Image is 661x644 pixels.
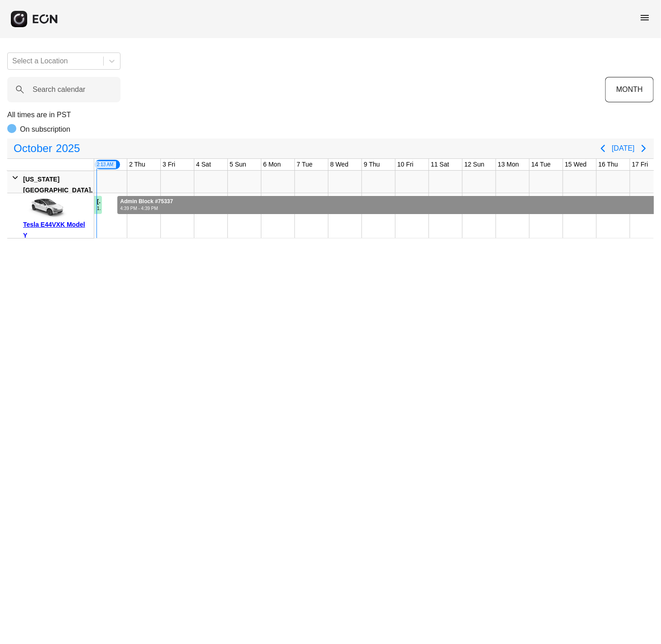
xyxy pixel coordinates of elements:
div: 15 Wed [563,159,589,170]
div: 7 Tue [295,159,314,170]
div: 2 Thu [127,159,147,170]
p: All times are in PST [7,110,654,120]
div: 8 Wed [328,159,350,170]
button: MONTH [605,77,654,102]
button: Next page [635,139,653,157]
div: 5 Sun [228,159,248,170]
p: On subscription [20,124,70,135]
div: 4:39 PM - 4:39 PM [120,205,173,212]
div: [US_STATE][GEOGRAPHIC_DATA], [GEOGRAPHIC_DATA] [23,174,92,206]
span: 2025 [54,139,82,157]
div: 6 Mon [261,159,283,170]
div: Tesla E44VXK Model Y [23,219,91,241]
div: 3 Fri [161,159,177,170]
div: 9 Thu [362,159,382,170]
span: October [12,139,54,157]
div: 13 Mon [496,159,521,170]
div: 4 Sat [194,159,213,170]
div: 16 Thu [597,159,620,170]
div: 1 Wed [94,159,121,170]
div: 12 Sun [463,159,486,170]
div: 10 Fri [396,159,415,170]
button: October2025 [8,139,86,157]
div: 10:00 AM - 6:00 AM [97,205,101,212]
div: [PERSON_NAME] #75285 [97,198,101,205]
img: car [23,196,68,219]
span: menu [639,12,650,23]
button: [DATE] [612,140,635,157]
label: Search calendar [33,84,86,95]
div: 17 Fri [630,159,650,170]
button: Previous page [594,139,612,157]
div: Rented for 7 days by Jasmin jones Current status is rental [94,193,102,214]
div: Admin Block #75337 [120,198,173,205]
div: 14 Tue [530,159,553,170]
div: 11 Sat [429,159,451,170]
